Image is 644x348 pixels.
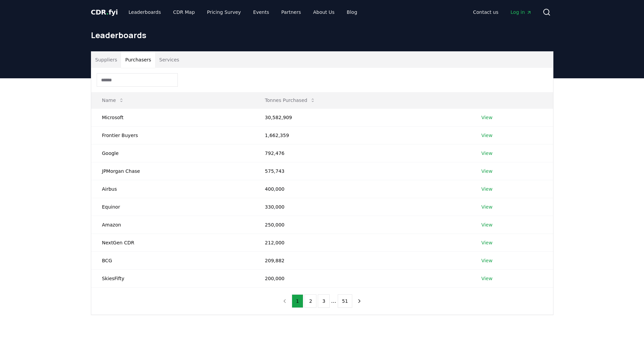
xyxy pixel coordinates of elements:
button: next page [354,294,365,308]
td: 330,000 [254,198,471,216]
td: BCG [91,251,254,269]
button: 3 [318,294,330,308]
a: View [481,150,493,157]
nav: Main [468,6,537,18]
a: View [481,204,493,210]
a: CDR.fyi [91,7,118,17]
nav: Main [123,6,362,18]
button: Suppliers [91,52,121,68]
a: View [481,221,493,228]
td: NextGen CDR [91,234,254,251]
span: CDR fyi [91,8,118,16]
a: Events [248,6,275,18]
a: Contact us [468,6,504,18]
a: View [481,257,493,264]
a: View [481,132,493,139]
td: 200,000 [254,269,471,287]
td: 575,743 [254,162,471,180]
a: View [481,275,493,282]
a: Log in [505,6,537,18]
button: Tonnes Purchased [260,93,321,107]
a: View [481,239,493,246]
a: Partners [276,6,306,18]
button: 51 [338,294,353,308]
a: About Us [308,6,340,18]
button: Name [97,93,129,107]
td: 212,000 [254,234,471,251]
a: View [481,114,493,121]
td: 400,000 [254,180,471,198]
td: 1,662,359 [254,126,471,144]
td: Equinor [91,198,254,216]
td: 30,582,909 [254,108,471,126]
td: Microsoft [91,108,254,126]
td: 209,882 [254,251,471,269]
a: CDR Map [168,6,200,18]
td: Airbus [91,180,254,198]
td: Frontier Buyers [91,126,254,144]
button: Purchasers [121,52,155,68]
span: Log in [510,9,531,16]
span: . [106,8,109,16]
a: Leaderboards [123,6,166,18]
a: Blog [341,6,363,18]
td: JPMorgan Chase [91,162,254,180]
td: 250,000 [254,216,471,234]
a: View [481,186,493,192]
button: 2 [305,294,316,308]
a: View [481,168,493,175]
button: Services [155,52,183,68]
a: Pricing Survey [201,6,246,18]
li: ... [331,297,336,305]
h1: Leaderboards [91,30,553,41]
td: SkiesFifty [91,269,254,287]
td: 792,476 [254,144,471,162]
td: Amazon [91,216,254,234]
button: 1 [292,294,304,308]
td: Google [91,144,254,162]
